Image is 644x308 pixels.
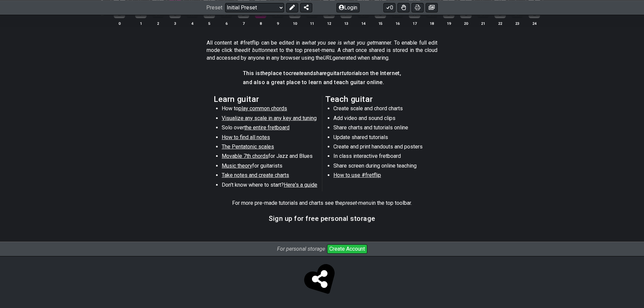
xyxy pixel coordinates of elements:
[214,96,319,103] h2: Learn guitar
[423,20,440,27] th: 18
[333,143,429,152] li: Create and print handouts and posters
[222,134,270,140] span: How to find all notes
[132,20,150,27] th: 1
[327,244,367,254] button: Create Account
[201,20,218,27] th: 5
[225,3,284,12] select: Preset
[458,20,475,27] th: 20
[111,20,128,27] th: 0
[235,20,252,27] th: 7
[244,124,289,131] span: the entire fretboard
[333,172,381,178] span: How to use #fretflip
[243,79,401,86] h4: and also a great place to learn and teach guitar online.
[426,3,438,12] button: Create image
[222,115,317,121] span: Visualize any scale in any key and tuning
[222,143,274,150] span: The Pentatonic scales
[277,246,325,252] i: For personal storage
[222,162,317,172] li: for guitarists
[321,20,338,27] th: 12
[184,20,201,27] th: 4
[222,163,252,169] span: Music theory
[304,20,321,27] th: 11
[342,200,372,206] em: preset-menu
[260,70,268,76] em: the
[338,20,355,27] th: 13
[232,199,412,207] p: For more pre-made tutorials and charts see the in the top toolbar.
[406,20,423,27] th: 17
[333,152,429,162] li: In class interactive fretboard
[286,3,298,12] button: Edit Preset
[389,20,406,27] th: 16
[333,124,429,133] li: Share charts and tutorials online
[222,105,317,114] li: How to
[397,3,410,12] button: Toggle Dexterity for all fretkits
[218,20,235,27] th: 6
[243,70,401,77] h4: This is place to and guitar on the Internet,
[313,70,327,76] em: share
[333,162,429,172] li: Share screen during online teaching
[222,124,317,133] li: Solo over
[333,105,429,114] li: Create scale and chord charts
[333,134,429,143] li: Update shared tutorials
[222,152,317,162] li: for Jazz and Blues
[300,3,312,12] button: Share Preset
[306,265,338,297] span: Click to store and share!
[222,172,289,178] span: Take notes and create charts
[509,20,526,27] th: 23
[325,96,430,103] h2: Teach guitar
[269,20,286,27] th: 9
[355,20,372,27] th: 14
[305,40,375,46] em: what you see is what you get
[206,4,222,11] span: Preset
[241,47,267,53] em: edit button
[289,70,304,76] em: create
[207,39,437,62] p: All content at #fretflip can be edited in a manner. To enable full edit mode click the next to th...
[342,70,362,76] em: tutorials
[475,20,492,27] th: 21
[252,20,269,27] th: 8
[383,3,395,12] button: 0
[167,20,184,27] th: 3
[323,55,332,61] em: URL
[222,153,268,159] span: Movable 7th chords
[372,20,389,27] th: 15
[440,20,458,27] th: 19
[333,115,429,124] li: Add video and sound clips
[238,105,287,112] span: play common chords
[284,182,317,188] span: Here's a guide
[526,20,543,27] th: 24
[150,20,167,27] th: 2
[286,20,304,27] th: 10
[412,3,424,12] button: Print
[492,20,509,27] th: 22
[269,215,375,222] h3: Sign up for free personal storage
[336,3,360,12] button: Login
[222,181,317,191] li: Don't know where to start?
